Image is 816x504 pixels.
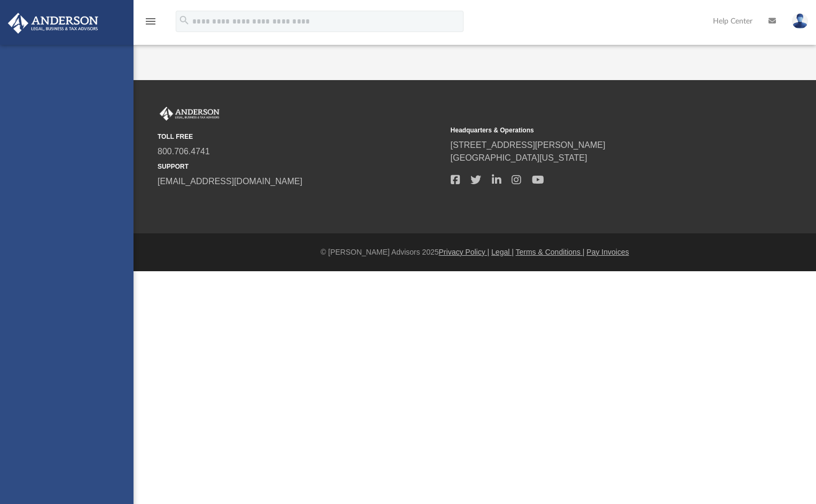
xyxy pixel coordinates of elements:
[451,125,736,135] small: Headquarters & Operations
[586,248,629,256] a: Pay Invoices
[5,13,101,34] img: Anderson Advisors Platinum Portal
[158,147,210,156] a: 800.706.4741
[158,107,222,121] img: Anderson Advisors Platinum Portal
[158,162,443,171] small: SUPPORT
[451,140,606,149] a: [STREET_ADDRESS][PERSON_NAME]
[439,248,490,256] a: Privacy Policy |
[134,247,816,258] div: © [PERSON_NAME] Advisors 2025
[178,14,190,26] i: search
[491,248,514,256] a: Legal |
[144,15,157,28] i: menu
[451,153,587,162] a: [GEOGRAPHIC_DATA][US_STATE]
[144,20,157,28] a: menu
[516,248,585,256] a: Terms & Conditions |
[158,132,443,141] small: TOLL FREE
[792,13,808,29] img: User Pic
[158,177,302,186] a: [EMAIL_ADDRESS][DOMAIN_NAME]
